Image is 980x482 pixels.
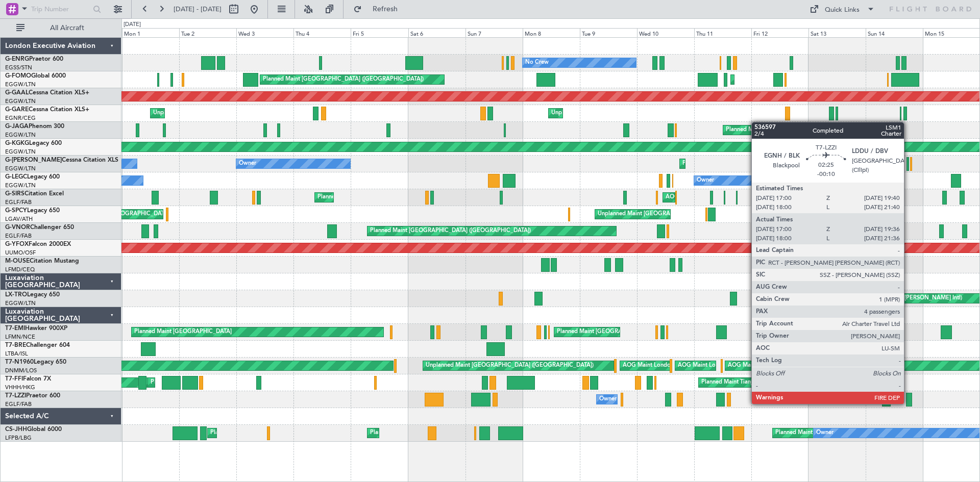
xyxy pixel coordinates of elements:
[525,55,549,70] div: No Crew
[5,434,32,442] a: LFPB/LBG
[797,291,962,306] div: Unplanned Maint [GEOGRAPHIC_DATA] ([PERSON_NAME] Intl)
[5,107,89,113] a: G-GARECessna Citation XLS+
[5,148,36,156] a: EGGW/LTN
[733,72,894,87] div: Planned Maint [GEOGRAPHIC_DATA] ([GEOGRAPHIC_DATA])
[5,182,36,189] a: EGGW/LTN
[5,97,36,105] a: EGGW/LTN
[5,56,29,62] span: G-ENRG
[5,367,37,374] a: DNMM/LOS
[866,28,923,37] div: Sun 14
[31,2,90,17] input: Trip Number
[370,223,531,239] div: Planned Maint [GEOGRAPHIC_DATA] ([GEOGRAPHIC_DATA])
[5,359,66,365] a: T7-N1960Legacy 650
[751,28,808,37] div: Fri 12
[408,28,465,37] div: Sat 6
[5,140,62,146] a: G-KGKGLegacy 600
[682,156,843,171] div: Planned Maint [GEOGRAPHIC_DATA] ([GEOGRAPHIC_DATA])
[5,333,35,341] a: LFMN/NCE
[5,73,66,79] a: G-FOMOGlobal 6000
[5,208,27,214] span: G-SPCY
[678,358,792,373] div: AOG Maint London ([GEOGRAPHIC_DATA])
[5,241,29,247] span: G-YFOX
[5,342,70,348] a: T7-BREChallenger 604
[426,358,594,373] div: Unplanned Maint [GEOGRAPHIC_DATA] ([GEOGRAPHIC_DATA])
[5,191,64,197] a: G-SIRSCitation Excel
[5,157,118,163] a: G-[PERSON_NAME]Cessna Citation XLS
[5,114,36,122] a: EGNR/CEG
[5,400,32,408] a: EGLF/FAB
[808,28,866,37] div: Sat 13
[5,174,27,180] span: G-LEGC
[5,140,29,146] span: G-KGKG
[5,342,26,348] span: T7-BRE
[5,350,28,358] a: LTBA/ISL
[5,56,63,62] a: G-ENRGPraetor 600
[923,28,980,37] div: Mon 15
[5,107,29,113] span: G-GARE
[5,123,29,130] span: G-JAGA
[5,191,24,197] span: G-SIRS
[179,28,236,37] div: Tue 2
[697,173,714,188] div: Owner
[701,375,820,390] div: Planned Maint Tianjin ([GEOGRAPHIC_DATA])
[5,258,30,264] span: M-OUSE
[5,198,32,206] a: EGLF/FAB
[599,392,617,407] div: Owner
[5,266,35,273] a: LFMD/CEQ
[364,6,407,13] span: Refresh
[27,24,108,32] span: All Aircraft
[666,190,743,205] div: AOG Maint [PERSON_NAME]
[86,207,230,222] div: Cleaning [GEOGRAPHIC_DATA] ([PERSON_NAME] Intl)
[122,28,179,37] div: Mon 1
[5,325,25,332] span: T7-EMI
[5,123,64,130] a: G-JAGAPhenom 300
[5,224,74,231] a: G-VNORChallenger 650
[5,393,26,399] span: T7-LZZI
[5,426,27,433] span: CS-JHH
[5,359,34,365] span: T7-N1960
[637,28,694,37] div: Wed 10
[5,299,36,307] a: EGGW/LTN
[263,72,424,87] div: Planned Maint [GEOGRAPHIC_DATA] ([GEOGRAPHIC_DATA])
[523,28,580,37] div: Mon 8
[11,20,111,36] button: All Aircraft
[465,28,523,37] div: Sun 7
[5,90,89,96] a: G-GAALCessna Citation XLS+
[5,258,79,264] a: M-OUSECitation Mustang
[804,1,880,17] button: Quick Links
[5,384,35,391] a: VHHH/HKG
[134,324,232,340] div: Planned Maint [GEOGRAPHIC_DATA]
[151,375,321,390] div: Planned Maint [GEOGRAPHIC_DATA] ([GEOGRAPHIC_DATA] Intl)
[5,232,32,240] a: EGLF/FAB
[5,131,36,139] a: EGGW/LTN
[598,207,763,222] div: Unplanned Maint [GEOGRAPHIC_DATA] ([PERSON_NAME] Intl)
[153,106,246,121] div: Unplanned Maint [PERSON_NAME]
[239,156,256,171] div: Owner
[5,376,23,382] span: T7-FFI
[5,292,60,298] a: LX-TROLegacy 650
[370,425,531,441] div: Planned Maint [GEOGRAPHIC_DATA] ([GEOGRAPHIC_DATA])
[5,174,60,180] a: G-LEGCLegacy 600
[5,208,60,214] a: G-SPCYLegacy 650
[551,106,644,121] div: Unplanned Maint [PERSON_NAME]
[5,292,27,298] span: LX-TRO
[5,90,29,96] span: G-GAAL
[5,426,62,433] a: CS-JHHGlobal 6000
[5,376,51,382] a: T7-FFIFalcon 7X
[5,73,31,79] span: G-FOMO
[210,425,371,441] div: Planned Maint [GEOGRAPHIC_DATA] ([GEOGRAPHIC_DATA])
[5,165,36,172] a: EGGW/LTN
[580,28,637,37] div: Tue 9
[5,81,36,88] a: EGGW/LTN
[317,190,478,205] div: Planned Maint [GEOGRAPHIC_DATA] ([GEOGRAPHIC_DATA])
[557,324,654,340] div: Planned Maint [GEOGRAPHIC_DATA]
[5,393,60,399] a: T7-LZZIPraetor 600
[816,425,834,441] div: Owner
[775,425,936,441] div: Planned Maint [GEOGRAPHIC_DATA] ([GEOGRAPHIC_DATA])
[236,28,293,37] div: Wed 3
[5,325,67,332] a: T7-EMIHawker 900XP
[174,5,222,14] span: [DATE] - [DATE]
[5,241,71,247] a: G-YFOXFalcon 2000EX
[726,122,887,138] div: Planned Maint [GEOGRAPHIC_DATA] ([GEOGRAPHIC_DATA])
[5,64,32,71] a: EGSS/STN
